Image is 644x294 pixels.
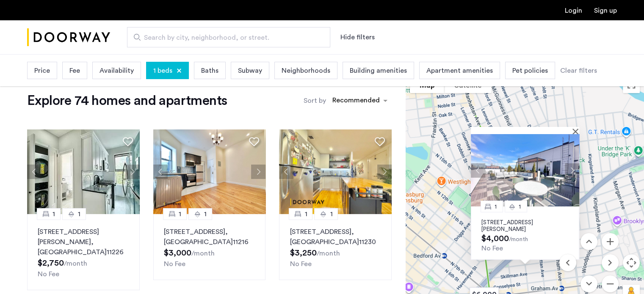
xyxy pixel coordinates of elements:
[64,260,87,267] sub: /month
[290,227,381,247] p: [STREET_ADDRESS] 11230
[282,66,330,76] span: Neighborhoods
[127,27,330,47] input: Apartment Search
[574,128,580,134] button: Close
[580,275,597,292] button: Move down
[509,236,528,242] sub: /month
[27,214,140,290] a: 11[STREET_ADDRESS][PERSON_NAME], [GEOGRAPHIC_DATA]11226No Fee
[204,209,207,219] span: 1
[481,219,569,233] p: [STREET_ADDRESS][PERSON_NAME]
[69,66,80,76] span: Fee
[38,271,59,278] span: No Fee
[481,245,503,252] span: No Fee
[565,163,579,177] button: Next apartment
[144,33,307,43] span: Search by city, neighborhood, or street.
[290,261,311,267] span: No Fee
[602,275,619,292] button: Zoom out
[191,250,215,257] sub: /month
[38,227,129,257] p: [STREET_ADDRESS][PERSON_NAME] 11226
[27,165,41,179] button: Previous apartment
[519,203,521,209] span: 1
[331,95,380,107] div: Recommended
[279,165,293,179] button: Previous apartment
[153,66,172,76] span: 1 beds
[279,129,392,214] img: dc6efc1f-24ba-4395-9182-45437e21be9a_638826090207528419.jpeg
[330,209,332,219] span: 1
[559,254,576,271] button: Move left
[201,66,218,76] span: Baths
[377,165,392,179] button: Next apartment
[251,165,265,179] button: Next apartment
[179,209,181,219] span: 1
[512,66,548,76] span: Pet policies
[623,254,640,271] button: Map camera controls
[27,22,110,53] img: logo
[100,66,134,76] span: Availability
[594,7,617,14] a: Registration
[350,66,407,76] span: Building amenities
[290,249,316,257] span: $3,250
[164,227,255,247] p: [STREET_ADDRESS] 11216
[238,66,262,76] span: Subway
[279,214,392,280] a: 11[STREET_ADDRESS], [GEOGRAPHIC_DATA]11230No Fee
[340,32,375,42] button: Show or hide filters
[164,249,191,257] span: $3,000
[495,203,497,209] span: 1
[125,165,140,179] button: Next apartment
[426,66,493,76] span: Apartment amenities
[304,209,307,219] span: 1
[304,96,326,106] label: Sort by
[560,66,597,76] div: Clear filters
[471,134,579,206] img: Apartment photo
[565,7,582,14] a: Login
[471,163,485,177] button: Previous apartment
[164,261,185,267] span: No Fee
[27,92,227,109] h1: Explore 74 homes and apartments
[34,66,50,76] span: Price
[316,250,340,257] sub: /month
[53,209,55,219] span: 1
[78,209,80,219] span: 1
[602,233,619,250] button: Zoom in
[27,129,140,214] img: 2014_638590860018821391.jpeg
[27,22,110,53] a: Cazamio Logo
[481,234,509,243] span: $4,000
[153,129,266,214] img: 2012_638680378881248573.jpeg
[153,165,168,179] button: Previous apartment
[153,214,266,280] a: 11[STREET_ADDRESS], [GEOGRAPHIC_DATA]11216No Fee
[38,259,64,267] span: $2,750
[580,233,597,250] button: Move up
[328,93,392,108] ng-select: sort-apartment
[602,254,619,271] button: Move right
